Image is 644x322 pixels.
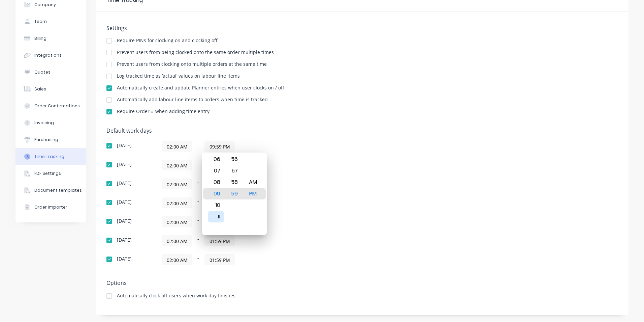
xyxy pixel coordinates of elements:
div: Document templates [34,187,82,193]
div: Company [34,2,56,8]
div: - [162,141,330,152]
div: 09 [208,188,224,199]
div: Billing [34,35,46,42]
div: [DATE] [117,143,132,148]
h5: Default work days [106,128,618,134]
div: [DATE] [117,219,132,223]
div: 07 [208,165,224,177]
input: Start [162,179,192,189]
h5: Settings [106,25,618,31]
div: Automatically create and update Planner entries when user clocks on / off [117,85,284,90]
input: Start [162,254,192,265]
div: 10 [208,199,224,211]
div: 58 [226,177,243,188]
div: [DATE] [117,257,132,261]
button: Team [15,13,86,30]
input: Start [162,198,192,208]
div: AM [245,177,261,188]
div: Purchasing [34,137,58,143]
div: Hour [207,153,225,235]
div: - [162,235,330,246]
div: PM [245,188,261,199]
input: Finish [205,254,234,265]
input: Finish [205,141,234,151]
div: [DATE] [117,238,132,242]
button: PDF Settings [15,165,86,182]
div: Prevent users from clocking onto multiple orders at the same time [117,62,267,66]
div: - [162,160,330,170]
button: Quotes [15,64,86,81]
button: Integrations [15,47,86,64]
input: Start [162,141,192,151]
button: Billing [15,30,86,47]
button: Order Confirmations [15,98,86,114]
div: Integrations [34,52,62,58]
input: Finish [205,236,234,246]
input: Start [162,160,192,170]
div: - [162,197,330,208]
button: Invoicing [15,114,86,131]
button: Purchasing [15,131,86,148]
div: Minute [225,153,244,235]
div: Log tracked time as ‘actual’ values on labour line items [117,74,240,78]
div: Automatically add labour line items to orders when time is tracked [117,97,268,102]
div: 56 [226,154,243,165]
div: [DATE] [117,162,132,167]
button: Order Importer [15,199,86,216]
div: Invoicing [34,120,54,126]
div: Team [34,19,47,25]
div: 57 [226,165,243,177]
div: 06 [208,154,224,165]
div: PDF Settings [34,170,61,177]
h5: Options [106,280,618,286]
div: Sales [34,86,46,92]
div: Quotes [34,69,51,75]
div: 11 [208,211,224,222]
button: Document templates [15,182,86,199]
div: Require Order # when adding time entry [117,109,210,114]
input: Start [162,217,192,227]
button: Time Tracking [15,148,86,165]
div: - [162,254,330,265]
button: Sales [15,81,86,98]
div: - [162,216,330,227]
div: Automatically clock off users when work day finishes [117,293,235,298]
div: Order Confirmations [34,103,80,109]
div: Order Importer [34,204,67,210]
input: Start [162,236,192,246]
div: 08 [208,177,224,188]
div: Prevent users from being clocked onto the same order multiple times [117,50,274,55]
div: [DATE] [117,181,132,186]
div: Time Tracking [34,154,64,160]
div: - [162,179,330,189]
div: Require PINs for clocking on and clocking off [117,38,218,43]
div: 59 [226,188,243,199]
div: [DATE] [117,200,132,205]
